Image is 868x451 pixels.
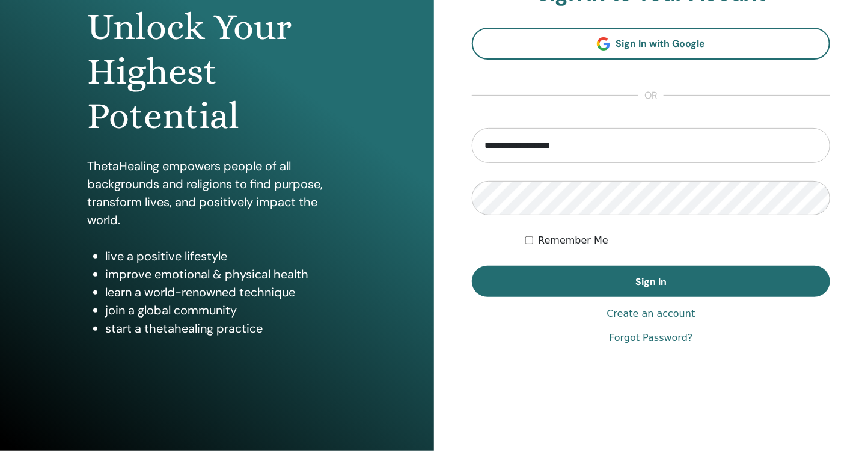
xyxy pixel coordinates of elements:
[105,301,346,319] li: join a global community
[609,331,692,345] a: Forgot Password?
[607,307,695,321] a: Create an account
[638,88,664,103] span: or
[105,319,346,337] li: start a thetahealing practice
[87,5,346,139] h1: Unlock Your Highest Potential
[525,233,830,248] div: Keep me authenticated indefinitely or until I manually logout
[87,157,346,229] p: ThetaHealing empowers people of all backgrounds and religions to find purpose, transform lives, a...
[538,233,608,248] label: Remember Me
[635,275,667,288] span: Sign In
[472,28,830,60] a: Sign In with Google
[472,266,830,297] button: Sign In
[616,37,706,50] span: Sign In with Google
[105,247,346,265] li: live a positive lifestyle
[105,283,346,301] li: learn a world-renowned technique
[105,265,346,283] li: improve emotional & physical health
